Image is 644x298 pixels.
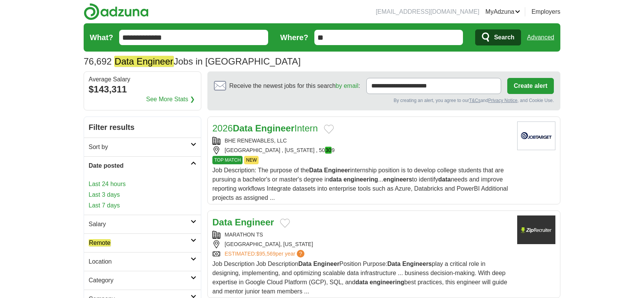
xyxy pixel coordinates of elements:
[84,215,201,233] a: Salary
[329,176,342,183] strong: data
[383,176,412,183] strong: engineers
[469,98,481,103] a: T&Cs
[89,239,111,246] em: Remote
[343,176,378,183] strong: engineering
[212,240,511,248] div: [GEOGRAPHIC_DATA], [US_STATE]
[89,83,196,96] div: $143,311
[309,167,322,173] strong: Data
[517,121,555,150] img: Company logo
[212,123,318,133] a: 2026Data EngineerIntern
[313,261,339,267] strong: Engineer
[212,217,232,227] strong: Data
[225,250,306,258] a: ESTIMATED:$95,569per year?
[89,257,191,266] h2: Location
[376,7,479,16] li: [EMAIL_ADDRESS][DOMAIN_NAME]
[387,261,401,267] strong: Data
[212,231,511,239] div: MARATHON TS
[89,201,196,210] a: Last 7 days
[84,271,201,290] a: Category
[244,156,259,164] span: NEW
[235,217,274,227] strong: Engineer
[280,32,308,43] label: Where?
[84,138,201,156] a: Sort by
[531,7,560,16] a: Employers
[146,95,195,104] a: See More Stats ❯
[256,251,276,257] span: $95,569
[488,98,518,103] a: Privacy Notice
[84,3,149,20] img: Adzuna logo
[212,167,508,201] span: Job Description: The purpose of the internship position is to develop college students that are p...
[84,56,301,66] h1: Jobs in [GEOGRAPHIC_DATA]
[402,261,432,267] strong: Engineers
[475,29,521,45] button: Search
[355,279,368,285] strong: data
[84,55,112,68] span: 76,692
[324,167,350,173] strong: Engineer
[507,78,554,94] button: Create alert
[517,215,555,244] img: Company logo
[494,30,514,45] span: Search
[212,156,243,164] span: TOP MATCH
[84,233,201,252] a: Remote
[229,81,360,91] span: Receive the newest jobs for this search :
[214,97,554,104] div: By creating an alert, you agree to our and , and Cookie Use.
[233,123,252,133] strong: Data
[89,76,196,83] div: Average Salary
[114,56,173,67] em: Data Engineer
[212,261,507,295] span: Job Description Job Description Position Purpose: play a critical role in designing, implementing...
[84,156,201,175] a: Date posted
[84,117,201,138] h2: Filter results
[212,137,511,145] div: BHE RENEWABLES, LLC
[324,125,334,134] button: Add to favorite jobs
[527,30,554,45] a: Advanced
[84,252,201,271] a: Location
[89,143,191,152] h2: Sort by
[89,190,196,199] a: Last 3 days
[89,161,191,170] h2: Date posted
[89,180,196,189] a: Last 24 hours
[370,279,405,285] strong: engineering
[89,276,191,285] h2: Category
[212,146,511,154] div: [GEOGRAPHIC_DATA] , [US_STATE] , 50 9
[298,261,312,267] strong: Data
[297,250,304,258] span: ?
[325,147,332,154] em: 30
[90,32,113,43] label: What?
[438,176,451,183] strong: data
[485,7,521,16] a: MyAdzuna
[336,83,359,89] a: by email
[255,123,294,133] strong: Engineer
[212,217,274,227] a: Data Engineer
[89,220,191,229] h2: Salary
[280,219,290,228] button: Add to favorite jobs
